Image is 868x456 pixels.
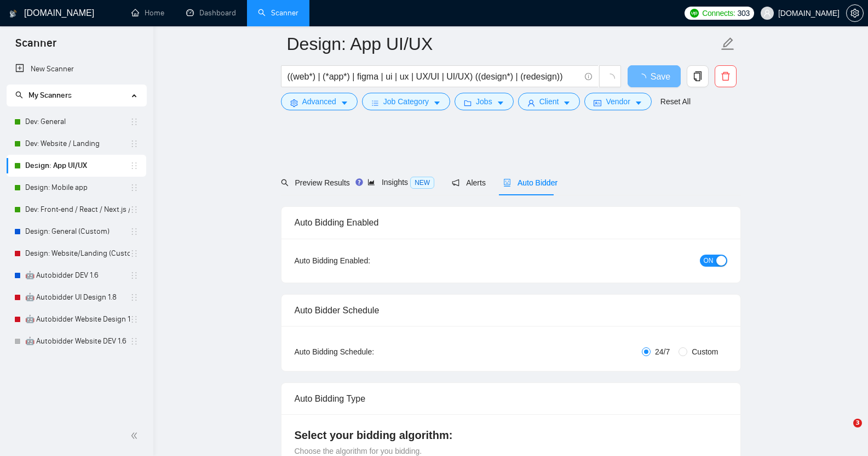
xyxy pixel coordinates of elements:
span: notification [452,179,459,187]
h4: Select your bidding algorithm: [295,427,727,443]
span: holder [130,183,139,192]
span: caret-down [563,99,571,107]
a: Dev: Website / Landing [25,133,130,155]
li: Dev: Website / Landing [7,133,146,155]
span: loading [637,74,651,82]
span: Client [539,95,559,108]
span: caret-down [341,99,348,107]
a: Design: Mobile app [25,177,130,199]
a: 🤖 Autobidder Website DEV 1.6 [25,330,130,352]
a: dashboardDashboard [186,8,236,18]
span: holder [130,161,139,170]
button: Save [628,65,681,87]
span: caret-down [635,99,642,107]
div: Auto Bidding Type [295,383,727,414]
span: ON [704,255,714,267]
li: Design: Website/Landing (Custom) [7,243,146,264]
button: barsJob Categorycaret-down [362,93,450,110]
a: homeHome [131,8,164,18]
iframe: Intercom live chat [831,419,857,445]
span: holder [130,227,139,236]
span: Alerts [452,178,486,187]
button: copy [687,65,709,87]
a: searchScanner [258,8,298,18]
span: info-circle [585,73,592,80]
span: loading [605,74,615,83]
span: holder [130,271,139,280]
span: user [527,99,535,107]
span: setting [290,99,298,107]
a: Design: Website/Landing (Custom) [25,243,130,264]
button: setting [846,4,864,22]
button: idcardVendorcaret-down [584,93,651,110]
input: Search Freelance Jobs... [288,70,580,83]
a: 🤖 Autobidder Website Design 1.8 [25,308,130,330]
span: Jobs [476,95,492,108]
li: Design: App UI/UX [7,155,146,177]
span: Connects: [702,7,735,19]
span: holder [130,337,139,346]
a: Dev: Front-end / React / Next.js / WebGL / GSAP [25,199,130,221]
span: caret-down [497,99,504,107]
a: 🤖 Autobidder UI Design 1.8 [25,286,130,308]
a: 🤖 Autobidder DEV 1.6 [25,264,130,286]
span: double-left [130,430,141,441]
span: 3 [853,419,862,427]
span: holder [130,117,139,126]
a: setting [846,9,864,18]
span: holder [130,139,139,148]
span: delete [715,71,736,81]
span: holder [130,293,139,302]
span: bars [371,99,379,107]
span: 24/7 [651,346,674,358]
span: Save [651,70,670,83]
div: Tooltip anchor [354,177,364,187]
span: area-chart [367,178,375,186]
span: setting [847,9,863,18]
li: New Scanner [7,58,146,80]
a: Design: General (Custom) [25,221,130,243]
span: My Scanners [15,91,72,100]
span: Auto Bidder [503,178,557,187]
span: idcard [594,99,601,107]
button: folderJobscaret-down [455,93,514,110]
input: Scanner name... [287,30,718,58]
span: search [281,179,289,187]
span: Insights [367,178,434,187]
span: Job Category [383,95,429,108]
span: search [15,91,23,99]
div: Auto Bidding Enabled [295,207,727,238]
img: upwork-logo.png [690,9,699,18]
span: 303 [738,7,750,19]
button: settingAdvancedcaret-down [281,93,358,110]
span: Advanced [302,95,336,108]
a: Design: App UI/UX [25,155,130,177]
img: logo [9,5,17,22]
span: caret-down [433,99,441,107]
a: New Scanner [15,58,137,80]
span: Preview Results [281,178,350,187]
span: holder [130,249,139,258]
li: Dev: Front-end / React / Next.js / WebGL / GSAP [7,199,146,221]
button: delete [715,65,737,87]
span: holder [130,205,139,214]
span: edit [721,37,735,51]
span: copy [687,71,708,81]
span: Custom [687,346,722,358]
span: holder [130,315,139,324]
span: My Scanners [28,91,72,100]
button: userClientcaret-down [518,93,580,110]
a: Dev: General [25,111,130,133]
div: Auto Bidder Schedule [295,295,727,326]
li: 🤖 Autobidder Website DEV 1.6 [7,330,146,352]
li: 🤖 Autobidder UI Design 1.8 [7,286,146,308]
li: Design: General (Custom) [7,221,146,243]
span: Scanner [7,35,65,58]
span: Vendor [606,95,630,108]
span: folder [464,99,472,107]
li: Design: Mobile app [7,177,146,199]
li: 🤖 Autobidder DEV 1.6 [7,264,146,286]
span: robot [503,179,511,187]
span: NEW [410,177,434,189]
li: Dev: General [7,111,146,133]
